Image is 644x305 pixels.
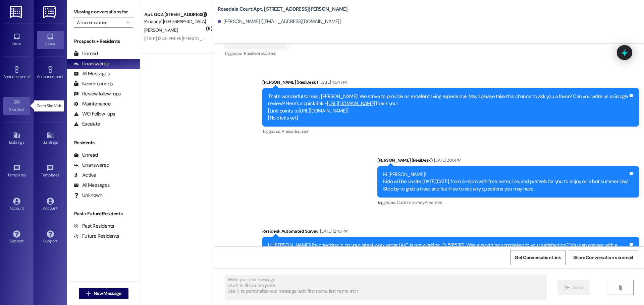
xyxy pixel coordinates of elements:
a: Buildings [3,130,30,148]
i:  [584,285,589,290]
span: • [26,172,27,176]
div: Past Residents [40,223,81,230]
div: Unread [40,50,64,57]
i:  [531,285,536,290]
div: [PERSON_NAME] (ResiDesk) [229,79,605,88]
span: • [30,73,31,78]
span: Share Conversation via email [540,254,599,261]
a: [URL][DOMAIN_NAME] [265,107,313,114]
div: [PERSON_NAME]. ([EMAIL_ADDRESS][DOMAIN_NAME]) [184,18,308,25]
i:  [52,291,57,296]
div: All Messages [40,182,76,189]
div: Residents [34,139,106,146]
span: • [24,106,25,111]
div: [PERSON_NAME] (ResiDesk) [344,157,605,166]
div: Escalate [40,121,66,128]
a: Site Visit • [3,97,30,115]
div: Tagged as: [344,198,605,207]
button: Share Conversation via email [535,250,604,265]
div: Prospects + Residents [34,38,106,45]
div: Past + Future Residents [34,210,106,217]
button: New Message [45,288,95,299]
p: Go to Site Visit [37,103,61,109]
a: Inbox [3,31,30,49]
div: WO Follow-ups [40,110,82,118]
a: [URL][DOMAIN_NAME] [293,100,342,107]
span: Custom survey , [363,200,391,205]
span: Send [539,284,549,291]
div: All Messages [40,70,76,77]
a: Account [3,196,30,214]
div: Hi [PERSON_NAME]! Nido will be onsite [DATE][DATE], from 3–6pm with free water, ice, and pretzels... [350,171,595,193]
span: Positive response [210,51,243,56]
div: New Inbounds [40,80,79,87]
b: Rosedale Court: Apt. [STREET_ADDRESS][PERSON_NAME] [184,6,314,13]
label: Viewing conversations for [40,7,100,17]
div: That's wonderful to hear, [PERSON_NAME]! We strive to provide an excellent living experience. May... [234,93,595,122]
a: Templates • [3,162,30,180]
div: Maintenance [40,100,77,107]
img: ResiDesk Logo [10,6,23,18]
div: Unread [40,152,64,159]
div: Unanswered [40,162,76,169]
a: Support [3,228,30,246]
span: Amenities [391,200,409,205]
span: Praise , [248,129,260,134]
div: Future Residents [40,233,86,240]
div: [DATE] 12:40 PM [285,228,315,235]
span: [PERSON_NAME] [111,27,144,33]
div: Apt. G02, [STREET_ADDRESS][PERSON_NAME] [111,11,173,18]
i:  [93,20,96,25]
span: Get Conversation Link [481,254,527,261]
div: Unknown [40,192,69,199]
div: Active [40,172,63,179]
button: Send [524,280,556,295]
div: [DATE] 2:06 PM [399,157,428,164]
div: Tagged as: [191,49,253,58]
div: Property: [GEOGRAPHIC_DATA] [111,18,173,25]
button: Get Conversation Link [477,250,532,265]
div: Tagged as: [229,127,605,136]
div: [DATE] 4:04 PM [284,79,313,86]
div: Hi [PERSON_NAME]! I'm checking in on your latest work order (A/C is not working, ID: 581530). Was... [234,242,595,256]
div: Review follow-ups [40,90,87,97]
input: All communities [43,17,89,28]
span: New Message [60,290,88,297]
div: Unanswered [40,60,76,67]
span: Request [260,129,275,134]
div: Residesk Automated Survey [229,228,605,237]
